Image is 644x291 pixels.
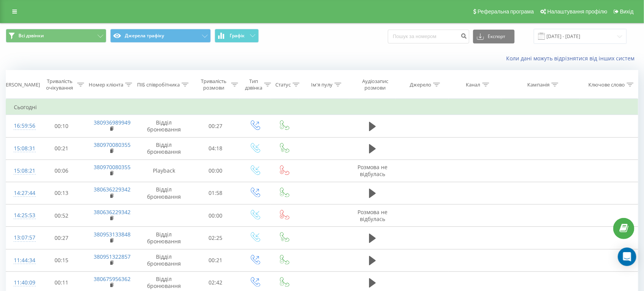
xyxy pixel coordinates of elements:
td: Playback [137,160,191,182]
a: 380675956362 [94,275,131,283]
a: 380970080355 [94,163,131,171]
div: 16:59:56 [14,118,30,133]
button: Всі дзвінки [6,29,106,43]
a: 380953133848 [94,231,131,238]
div: Тривалість розмови [198,78,229,91]
div: 11:44:34 [14,253,30,268]
button: Графік [215,29,259,43]
div: ПІБ співробітника [137,81,180,88]
a: Коли дані можуть відрізнятися вiд інших систем [506,55,638,62]
td: 00:13 [37,182,86,204]
div: 14:25:53 [14,208,30,223]
a: 380636229342 [94,186,131,193]
input: Пошук за номером [388,30,469,43]
td: Відділ бронювання [137,115,191,137]
div: Тривалість очікування [44,78,75,91]
div: Аудіозапис розмови [356,78,394,91]
td: 00:21 [191,249,240,271]
span: Всі дзвінки [18,33,44,39]
div: 15:08:31 [14,141,30,156]
td: 04:18 [191,137,240,160]
a: 380970080355 [94,141,131,148]
td: 00:15 [37,249,86,271]
div: Ключове слово [588,81,625,88]
td: 00:06 [37,160,86,182]
div: 11:40:09 [14,275,30,290]
td: 00:52 [37,205,86,227]
td: 00:27 [191,115,240,137]
div: 14:27:44 [14,186,30,201]
td: 00:21 [37,137,86,160]
span: Вихід [620,8,634,15]
div: 13:07:57 [14,230,30,245]
span: Налаштування профілю [547,8,607,15]
td: 02:25 [191,227,240,249]
div: Кампанія [527,81,550,88]
a: 380936989949 [94,119,131,126]
div: Джерело [410,81,431,88]
div: Тип дзвінка [245,78,262,91]
td: Відділ бронювання [137,227,191,249]
td: 00:00 [191,205,240,227]
span: Розмова не відбулась [358,163,387,178]
a: 380951322857 [94,253,131,260]
td: 00:27 [37,227,86,249]
button: Експорт [473,30,515,43]
td: Відділ бронювання [137,249,191,271]
span: Розмова не відбулась [358,208,387,223]
td: Відділ бронювання [137,182,191,204]
div: Канал [466,81,480,88]
td: 00:00 [191,160,240,182]
td: 01:58 [191,182,240,204]
button: Джерела трафіку [110,29,211,43]
span: Реферальна програма [478,8,534,15]
div: Ім'я пулу [311,81,333,88]
td: 00:10 [37,115,86,137]
span: Графік [230,33,245,38]
div: Open Intercom Messenger [618,248,636,266]
a: 380636229342 [94,208,131,216]
td: Сьогодні [6,100,638,115]
div: 15:08:21 [14,163,30,178]
div: [PERSON_NAME] [1,81,40,88]
td: Відділ бронювання [137,137,191,160]
div: Статус [275,81,291,88]
div: Номер клієнта [89,81,123,88]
